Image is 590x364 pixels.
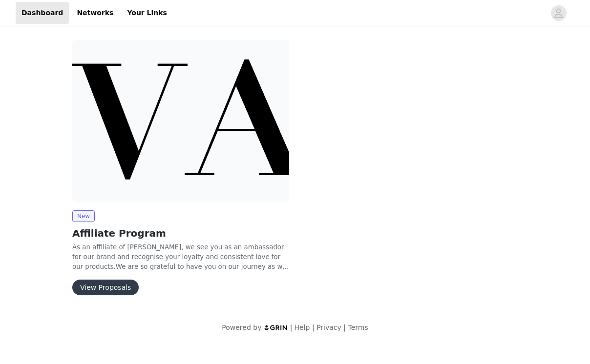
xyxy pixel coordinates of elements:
button: View Proposals [72,280,139,295]
a: Privacy [316,324,341,331]
span: We are so grateful to have you on our journey as we become to go-to brand from leggings, denim & ... [72,263,289,290]
span: Powered by [222,324,261,331]
a: Help [295,324,310,331]
a: Dashboard [16,2,69,24]
img: logo [264,324,288,331]
span: | [343,324,346,331]
span: | [290,324,293,331]
a: View Proposals [72,284,139,291]
div: avatar [554,5,563,21]
a: Your Links [121,2,173,24]
a: Terms [348,324,368,331]
span: As an affiliate of [PERSON_NAME], we see you as an ambassador for our brand and recognise your lo... [72,243,284,270]
span: New [72,210,95,222]
a: Networks [71,2,119,24]
h2: Affiliate Program [72,226,289,241]
img: LOVALL [72,40,289,202]
span: | [312,324,315,331]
